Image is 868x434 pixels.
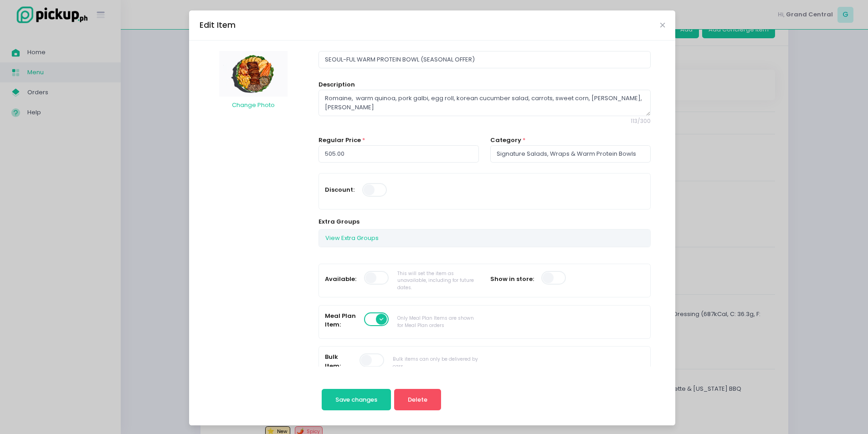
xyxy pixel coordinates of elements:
[325,185,354,194] label: Discount:
[200,19,236,31] div: Edit Item
[335,395,377,404] span: Save changes
[318,117,650,126] span: 113 / 300
[393,356,479,370] div: Bulk items can only be delivered by cars
[322,389,391,411] button: Save changes
[318,90,650,116] textarea: Romaine, warm quinoa, pork galbi, egg roll, korean cucumber salad, carrots, sweet corn, [PERSON_N...
[318,217,360,226] label: Extra Groups
[319,230,385,247] button: View Extra Groups
[318,136,361,145] label: Regular Price
[490,275,534,284] label: Show in store:
[325,275,356,284] label: Available:
[397,270,479,291] div: This will set the item as unavailable, including for future dates.
[660,23,665,27] button: Close
[325,352,352,370] label: Bulk Item:
[325,311,356,329] label: Meal Plan Item:
[318,80,355,89] label: Description
[397,315,479,329] div: Only Meal Plan Items are shown for Meal Plan orders
[408,395,427,404] span: Delete
[318,145,479,163] input: Regular Price
[219,51,288,97] img: Item Photo
[394,389,442,411] button: Delete
[490,145,651,163] input: Category
[231,97,275,114] button: Change Photo
[490,136,521,145] label: Category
